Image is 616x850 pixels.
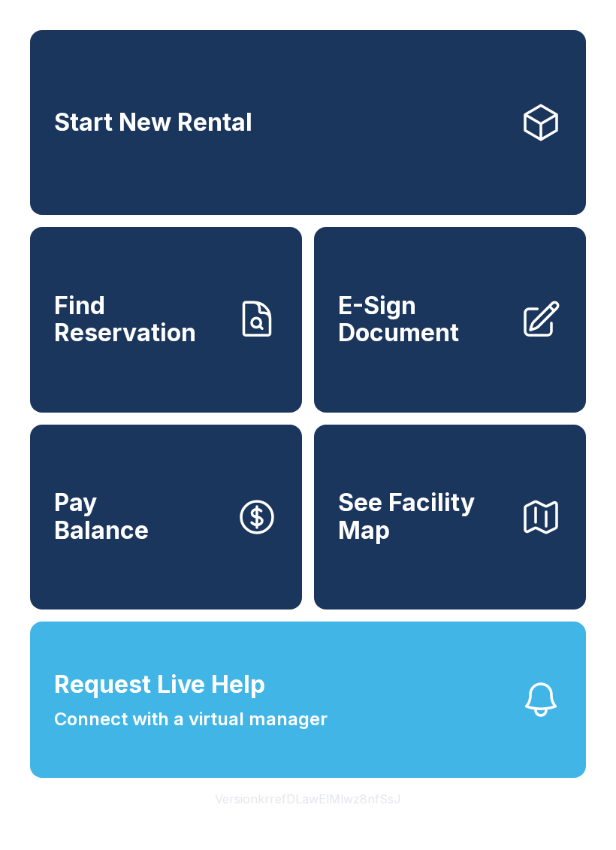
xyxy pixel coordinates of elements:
span: Find Reservation [54,292,224,347]
a: Start New Rental [30,30,586,215]
span: E-Sign Document [338,292,508,347]
a: Find Reservation [30,227,302,412]
span: Connect with a virtual manager [54,706,328,733]
button: See Facility Map [314,425,586,610]
button: PayBalance [30,425,302,610]
a: E-Sign Document [314,227,586,412]
span: Request Live Help [54,667,265,703]
button: Request Live HelpConnect with a virtual manager [30,622,586,778]
span: See Facility Map [338,489,508,544]
span: Pay Balance [54,489,149,544]
span: Start New Rental [54,109,252,137]
button: VersionkrrefDLawElMlwz8nfSsJ [203,778,413,820]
